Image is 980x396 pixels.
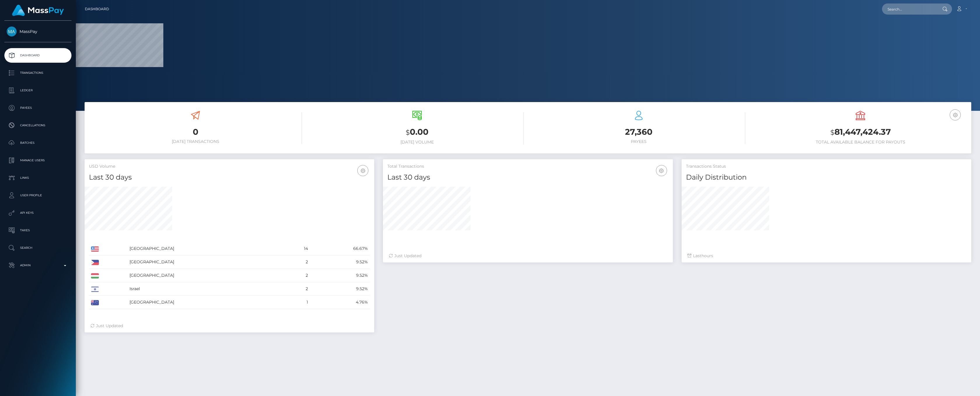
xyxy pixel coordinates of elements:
h3: 0.00 [311,126,524,138]
img: AU.png [91,300,99,305]
p: Search [7,243,69,252]
div: Last hours [687,253,965,259]
p: Taxes [7,226,69,235]
td: Israel [127,282,284,296]
h5: Total Transactions [387,164,668,169]
td: 2 [284,269,310,282]
p: Payees [7,104,69,112]
img: US.png [91,246,99,252]
a: Batches [4,136,71,150]
p: User Profile [7,191,69,200]
img: MassPay [7,27,17,36]
a: Cancellations [4,118,71,133]
td: 9.52% [310,269,370,282]
a: Dashboard [4,48,71,63]
input: Search... [882,3,937,15]
a: User Profile [4,188,71,203]
a: Ledger [4,83,71,98]
a: Transactions [4,66,71,80]
h6: Total Available Balance for Payouts [754,140,967,145]
a: Taxes [4,223,71,238]
a: Dashboard [85,3,109,15]
td: 4.76% [310,296,370,309]
a: API Keys [4,206,71,220]
p: API Keys [7,208,69,217]
td: [GEOGRAPHIC_DATA] [127,269,284,282]
h3: 0 [89,126,302,138]
td: [GEOGRAPHIC_DATA] [127,242,284,255]
a: Manage Users [4,153,71,168]
p: Cancellations [7,121,69,130]
td: 2 [284,255,310,269]
p: Admin [7,261,69,270]
div: Just Updated [90,323,368,329]
td: 66.67% [310,242,370,255]
span: MassPay [4,29,71,34]
p: Ledger [7,86,69,95]
small: $ [830,128,834,136]
td: 1 [284,296,310,309]
h3: 81,447,424.37 [754,126,967,138]
td: 14 [284,242,310,255]
p: Transactions [7,69,69,77]
small: $ [406,128,410,136]
h6: Payees [532,139,745,144]
td: [GEOGRAPHIC_DATA] [127,255,284,269]
div: Just Updated [389,253,667,259]
p: Batches [7,139,69,147]
td: [GEOGRAPHIC_DATA] [127,296,284,309]
img: PH.png [91,260,99,265]
img: HU.png [91,273,99,278]
a: Search [4,241,71,255]
td: 9.52% [310,282,370,296]
td: 2 [284,282,310,296]
img: IL.png [91,287,99,292]
h6: [DATE] Transactions [89,139,302,144]
img: MassPay Logo [12,5,64,16]
a: Links [4,171,71,185]
p: Manage Users [7,156,69,165]
a: Payees [4,101,71,115]
td: 9.52% [310,255,370,269]
h5: Transactions Status [686,164,967,169]
a: Admin [4,258,71,273]
h4: Last 30 days [387,172,668,183]
h4: Last 30 days [89,172,370,183]
h6: [DATE] Volume [311,140,524,145]
h5: USD Volume [89,164,370,169]
p: Links [7,174,69,182]
h4: Daily Distribution [686,172,967,183]
h3: 27,360 [532,126,745,138]
p: Dashboard [7,51,69,60]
